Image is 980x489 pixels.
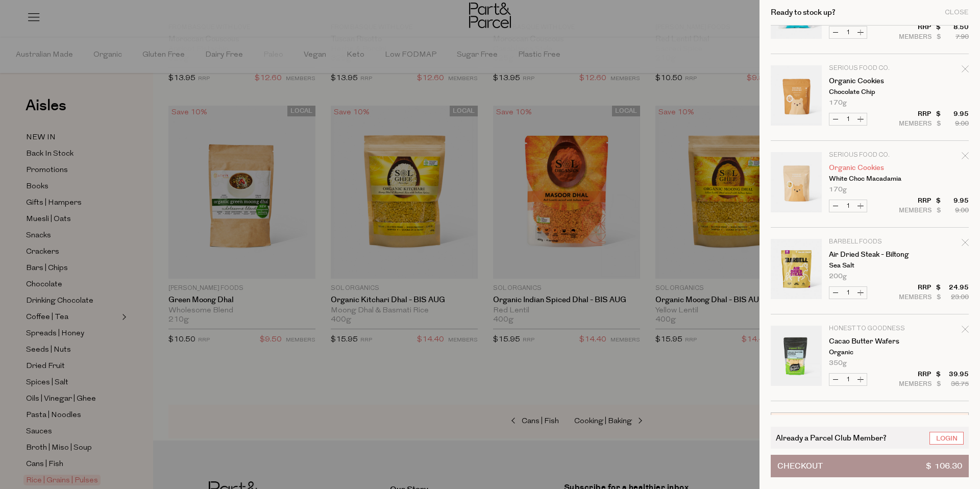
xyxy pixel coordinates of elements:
[962,237,969,251] div: Remove Air Dried Steak - Biltong
[771,412,969,434] div: Join to Save on this Parcel
[842,113,854,125] input: QTY Organic Cookies
[829,360,847,366] span: 350g
[776,432,887,444] span: Already a Parcel Club Member?
[829,349,908,356] p: Organic
[829,176,908,182] p: White Choc Macadamia
[829,100,847,106] span: 170g
[829,262,908,269] p: Sea Salt
[842,374,854,385] input: QTY Cacao Butter Wafers
[829,164,908,172] a: Organic Cookies
[829,89,908,95] p: Chocolate Chip
[962,324,969,338] div: Remove Cacao Butter Wafers
[829,273,847,280] span: 200g
[929,432,964,445] a: Login
[829,65,908,71] p: Serious Food Co.
[842,27,854,38] input: QTY Popcorn Multi-Pack
[829,326,908,332] p: Honest to Goodness
[829,152,908,158] p: Serious Food Co.
[829,251,908,258] a: Air Dried Steak - Biltong
[962,64,969,78] div: Remove Organic Cookies
[842,200,854,212] input: QTY Organic Cookies
[771,9,836,16] h2: Ready to stock up?
[777,455,823,477] span: Checkout
[926,455,962,477] span: $ 106.30
[962,151,969,164] div: Remove Organic Cookies
[829,186,847,193] span: 170g
[771,455,969,477] button: Checkout$ 106.30
[829,338,908,345] a: Cacao Butter Wafers
[829,78,908,85] a: Organic Cookies
[829,239,908,245] p: Barbell Foods
[945,9,969,16] div: Close
[842,287,854,299] input: QTY Air Dried Steak - Biltong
